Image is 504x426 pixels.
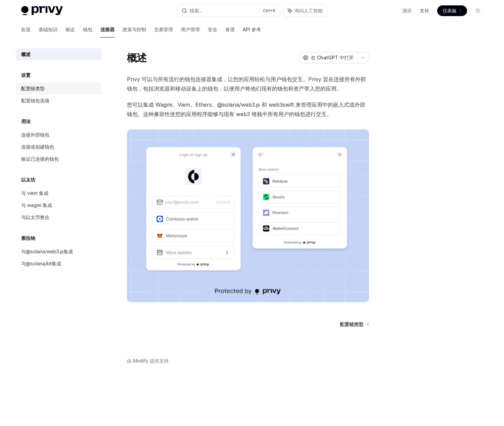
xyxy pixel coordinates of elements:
[100,21,114,38] a: 连接器
[340,321,368,328] a: 配置链类型
[270,8,276,13] font: +K
[190,8,202,13] font: 搜索...
[243,21,261,38] a: API 参考
[21,156,59,162] font: 验证已连接的钱包
[402,8,412,13] font: 演示
[299,52,358,63] button: 在 ChatGPT 中打开
[127,52,147,64] font: 概述
[402,7,412,14] a: 演示
[83,21,92,38] a: 钱包
[65,21,75,38] a: 验证
[83,26,92,32] font: 钱包
[21,214,49,220] font: 与以太币整合
[16,48,102,60] a: 概述
[16,153,102,165] a: 验证已连接的钱包
[127,101,365,117] font: 您可以集成 Wagmi、Viem、Ethers、@solana/web3.js 和 web3swift 来管理应用中的嵌入式或外部钱包。这种兼容性使您的应用程序能够与现有 web3 堆栈中所有用...
[123,26,146,32] font: 政策与控制
[21,235,35,241] font: 索拉纳
[16,246,102,258] a: 与@solana/web3.js集成
[21,26,31,32] font: 欢迎
[154,26,173,32] font: 交易管理
[225,26,235,32] font: 食谱
[127,358,169,364] a: 由 Mintlify 提供支持
[311,55,354,60] font: 在 ChatGPT 中打开
[21,118,31,124] font: 用法
[21,177,35,182] font: 以太坊
[16,129,102,141] a: 连接外部钱包
[100,26,114,32] font: 连接器
[21,21,31,38] a: 欢迎
[16,258,102,270] a: 与@solana/kit集成
[340,321,363,327] font: 配置链类型
[39,26,57,32] font: 基础知识
[16,211,102,223] a: 与以太币整合
[21,51,31,57] font: 概述
[21,72,31,78] font: 设置
[21,249,73,254] font: 与@solana/web3.js集成
[263,8,270,13] font: Ctrl
[208,21,217,38] a: 安全
[472,5,483,16] button: 切换暗模式
[21,261,61,266] font: 与@solana/kit集成
[16,95,102,107] a: 配置钱包选项
[21,132,49,138] font: 连接外部钱包
[243,26,261,32] font: API 参考
[39,21,57,38] a: 基础知识
[127,358,169,364] font: 由 Mintlify 提供支持
[65,26,75,32] font: 验证
[420,8,429,13] font: 支持
[123,21,146,38] a: 政策与控制
[21,98,49,103] font: 配置钱包选项
[16,187,102,199] a: 与 viem 集成
[177,5,280,17] button: 搜索...Ctrl+K
[21,6,63,15] img: 灯光标志
[21,144,54,150] font: 连接或创建钱包
[225,21,235,38] a: 食谱
[21,190,48,196] font: 与 viem 集成
[181,21,200,38] a: 用户管理
[208,26,217,32] font: 安全
[21,86,45,91] font: 配置链类型
[154,21,173,38] a: 交易管理
[283,5,327,17] button: 询问人工智能
[443,8,457,13] font: 仪表板
[127,129,369,302] img: 连接器3
[127,76,366,92] font: Privy 可以与所有流行的钱包连接器集成，让您的应用轻松与用户钱包交互。Privy 旨在连接所有外部钱包，包括浏览器和移动设备上的钱包，以便用户将他们现有的钱包和资产带入您的应用。
[294,8,323,13] font: 询问人工智能
[437,5,467,16] a: 仪表板
[16,83,102,95] a: 配置链类型
[16,141,102,153] a: 连接或创建钱包
[16,199,102,211] a: 与 wagmi 集成
[420,7,429,14] a: 支持
[21,202,52,208] font: 与 wagmi 集成
[181,26,200,32] font: 用户管理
